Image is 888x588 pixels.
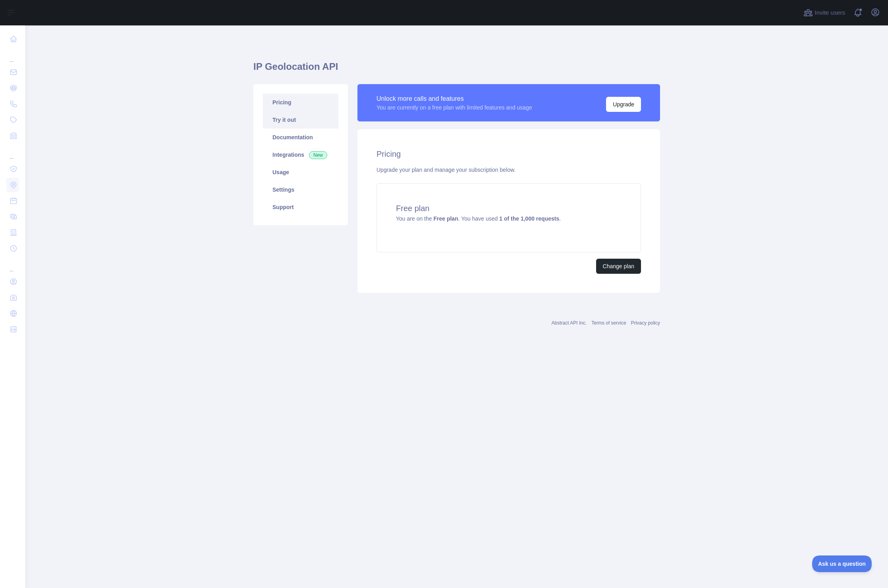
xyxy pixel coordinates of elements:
[376,148,641,159] h2: Pricing
[263,146,338,163] a: Integrations New
[591,320,626,326] a: Terms of service
[263,129,338,146] a: Documentation
[376,94,532,104] div: Unlock more calls and features
[263,198,338,216] a: Support
[606,97,641,112] button: Upgrade
[376,166,641,174] div: Upgrade your plan and manage your subscription below.
[802,6,847,19] button: Invite users
[253,60,660,79] h1: IP Geolocation API
[6,257,19,273] div: ...
[263,94,338,111] a: Pricing
[309,151,327,159] span: New
[263,111,338,129] a: Try it out
[396,215,561,222] span: You are on the . You have used .
[376,104,532,111] div: You are currently on a free plan with limited features and usage
[263,181,338,198] a: Settings
[433,215,458,222] strong: Free plan
[815,8,845,17] span: Invite users
[812,555,872,572] iframe: Toggle Customer Support
[596,259,641,274] button: Change plan
[263,163,338,181] a: Usage
[552,320,587,326] a: Abstract API Inc.
[631,320,660,326] a: Privacy policy
[6,48,19,63] div: ...
[6,144,19,160] div: ...
[499,215,559,222] strong: 1 of the 1,000 requests
[396,203,622,214] h4: Free plan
